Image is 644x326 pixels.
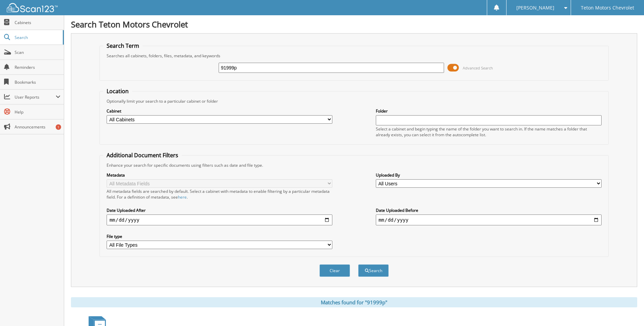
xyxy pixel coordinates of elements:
[107,188,332,200] div: All metadata fields are searched by default. Select a cabinet with metadata to enable filtering b...
[15,79,60,85] span: Bookmarks
[516,6,554,10] span: [PERSON_NAME]
[15,20,60,25] span: Cabinets
[376,207,602,213] label: Date Uploaded Before
[581,6,634,10] span: Teton Motors Chevrolet
[107,233,332,239] label: File type
[610,293,644,326] iframe: Chat Widget
[107,215,332,225] input: start
[376,172,602,178] label: Uploaded By
[103,87,132,95] legend: Location
[15,109,60,115] span: Help
[107,207,332,213] label: Date Uploaded After
[103,151,182,159] legend: Additional Document Filters
[319,264,350,277] button: Clear
[103,162,605,168] div: Enhance your search for specific documents using filters such as date and file type.
[376,126,602,138] div: Select a cabinet and begin typing the name of the folder you want to search in. If the name match...
[71,19,637,30] h1: Search Teton Motors Chevrolet
[463,65,493,70] span: Advanced Search
[15,124,60,130] span: Announcements
[7,3,58,12] img: scan123-logo-white.svg
[15,94,56,100] span: User Reports
[178,194,187,200] a: here
[103,42,143,49] legend: Search Term
[15,64,60,70] span: Reminders
[103,53,605,59] div: Searches all cabinets, folders, files, metadata, and keywords
[103,98,605,104] div: Optionally limit your search to a particular cabinet or folder
[107,172,332,178] label: Metadata
[376,108,602,114] label: Folder
[15,35,59,40] span: Search
[358,264,389,277] button: Search
[56,124,61,130] div: 1
[376,215,602,225] input: end
[107,108,332,114] label: Cabinet
[15,49,60,55] span: Scan
[71,297,637,307] div: Matches found for "91999p"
